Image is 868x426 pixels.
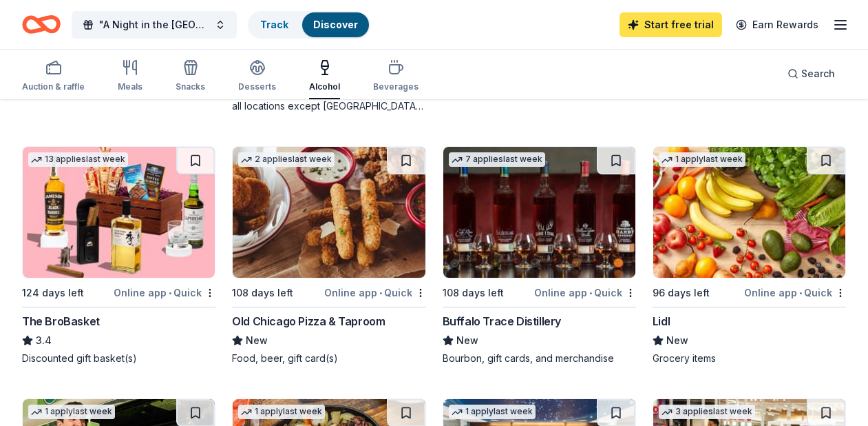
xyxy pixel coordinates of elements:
[248,11,370,39] button: TrackDiscover
[36,332,52,349] span: 3.4
[324,284,426,301] div: Online app Quick
[169,287,171,298] span: •
[309,54,340,99] button: Alcohol
[232,352,425,365] div: Food, beer, gift card(s)
[443,285,504,301] div: 108 days left
[373,81,419,92] div: Beverages
[246,332,268,349] span: New
[653,147,845,278] img: Image for Lidl
[118,81,142,92] div: Meals
[28,405,115,419] div: 1 apply last week
[114,284,215,301] div: Online app Quick
[22,8,61,41] a: Home
[653,352,846,365] div: Grocery items
[449,152,545,167] div: 7 applies last week
[238,81,276,92] div: Desserts
[232,85,425,113] div: Winery Direct Wines offered at 30% off in all locations except [GEOGRAPHIC_DATA], [GEOGRAPHIC_DAT...
[659,405,755,419] div: 3 applies last week
[776,60,846,88] button: Search
[666,332,688,349] span: New
[23,147,215,278] img: Image for The BroBasket
[28,152,128,167] div: 13 applies last week
[22,81,85,92] div: Auction & raffle
[653,285,710,301] div: 96 days left
[659,152,745,167] div: 1 apply last week
[118,54,142,99] button: Meals
[309,81,340,92] div: Alcohol
[22,54,85,99] button: Auction & raffle
[313,19,358,30] a: Discover
[379,287,382,298] span: •
[238,54,276,99] button: Desserts
[176,54,205,99] button: Snacks
[620,12,722,37] a: Start free trial
[456,332,478,349] span: New
[232,313,385,329] div: Old Chicago Pizza & Taproom
[799,287,802,298] span: •
[260,19,288,30] a: Track
[534,284,636,301] div: Online app Quick
[443,147,635,278] img: Image for Buffalo Trace Distillery
[443,352,636,365] div: Bourbon, gift cards, and merchandise
[72,11,237,39] button: "A Night in the [GEOGRAPHIC_DATA]: The [PERSON_NAME] School Benefit Fundraiser"
[233,147,425,278] img: Image for Old Chicago Pizza & Taproom
[22,285,84,301] div: 124 days left
[238,152,335,167] div: 2 applies last week
[653,146,846,365] a: Image for Lidl1 applylast week96 days leftOnline app•QuickLidlNewGrocery items
[232,146,425,365] a: Image for Old Chicago Pizza & Taproom2 applieslast week108 days leftOnline app•QuickOld Chicago P...
[373,54,419,99] button: Beverages
[22,313,100,329] div: The BroBasket
[22,352,215,365] div: Discounted gift basket(s)
[449,405,536,419] div: 1 apply last week
[99,17,209,33] span: "A Night in the [GEOGRAPHIC_DATA]: The [PERSON_NAME] School Benefit Fundraiser"
[801,65,835,82] span: Search
[238,405,325,419] div: 1 apply last week
[728,12,827,37] a: Earn Rewards
[232,285,293,301] div: 108 days left
[653,313,670,329] div: Lidl
[22,146,215,365] a: Image for The BroBasket13 applieslast week124 days leftOnline app•QuickThe BroBasket3.4Discounted...
[176,81,205,92] div: Snacks
[443,313,561,329] div: Buffalo Trace Distillery
[744,284,846,301] div: Online app Quick
[443,146,636,365] a: Image for Buffalo Trace Distillery7 applieslast week108 days leftOnline app•QuickBuffalo Trace Di...
[589,287,592,298] span: •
